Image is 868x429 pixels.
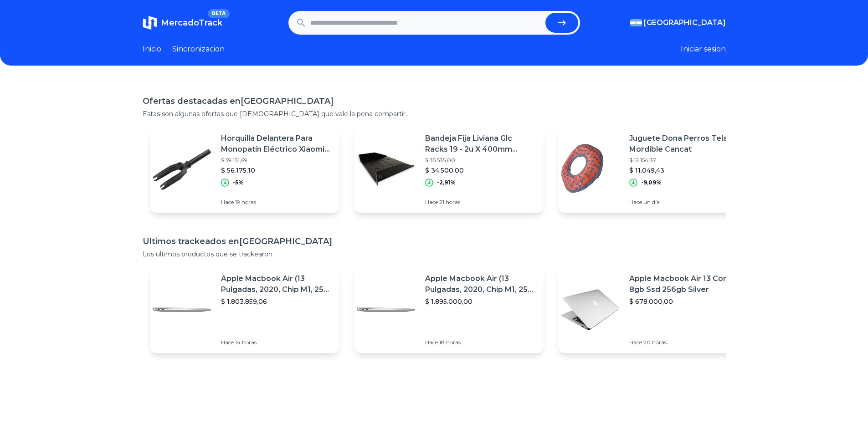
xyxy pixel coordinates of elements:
img: Featured image [354,138,418,201]
p: -9,09% [641,179,662,186]
img: Featured image [354,278,418,342]
img: Featured image [558,138,622,201]
p: Hace un día [629,199,740,206]
a: Featured imageApple Macbook Air (13 Pulgadas, 2020, Chip M1, 256 Gb De Ssd, 8 Gb De Ram) - Plata$... [354,266,544,353]
span: BETA [208,9,229,18]
a: Featured imageBandeja Fija Liviana Glc Racks 19 - 2u X 400mm C/tornillos$ 35.535,00$ 34.500,00-2,... [354,126,544,213]
p: Hace 20 horas [629,339,740,346]
p: $ 678.000,00 [629,297,740,306]
p: Juguete Dona Perros Tela Mordible Cancat [629,133,740,155]
img: Argentina [630,19,642,26]
a: Featured imageApple Macbook Air (13 Pulgadas, 2020, Chip M1, 256 Gb De Ssd, 8 Gb De Ram) - Plata$... [150,266,339,353]
p: $ 12.154,37 [629,157,740,164]
p: Hace 19 horas [221,199,332,206]
p: $ 11.049,43 [629,166,740,175]
a: Featured imageHorquilla Delantera Para Monopatín Eléctrico Xiaomi Foston$ 59.131,69$ 56.175,10-5%... [150,126,339,213]
img: Featured image [558,278,622,342]
p: Hace 18 horas [425,339,536,346]
span: MercadoTrack [161,18,222,28]
p: $ 1.895.000,00 [425,297,536,306]
p: $ 35.535,00 [425,157,536,164]
p: Los ultimos productos que se trackearon. [143,250,726,259]
a: MercadoTrackBETA [143,15,222,30]
p: -5% [233,179,244,186]
img: MercadoTrack [143,15,157,30]
p: $ 34.500,00 [425,166,536,175]
p: Hace 21 horas [425,199,536,206]
p: $ 56.175,10 [221,166,332,175]
button: [GEOGRAPHIC_DATA] [630,17,726,28]
p: $ 59.131,69 [221,157,332,164]
p: Hace 14 horas [221,339,332,346]
p: Apple Macbook Air (13 Pulgadas, 2020, Chip M1, 256 Gb De Ssd, 8 Gb De Ram) - Plata [425,273,536,295]
h1: Ultimos trackeados en [GEOGRAPHIC_DATA] [143,235,726,248]
p: Estas son algunas ofertas que [DEMOGRAPHIC_DATA] que vale la pena compartir. [143,109,726,118]
a: Featured imageJuguete Dona Perros Tela Mordible Cancat$ 12.154,37$ 11.049,43-9,09%Hace un día [558,126,748,213]
span: [GEOGRAPHIC_DATA] [644,17,726,28]
a: Sincronizacion [172,44,225,55]
p: Apple Macbook Air 13 Core I5 8gb Ssd 256gb Silver [629,273,740,295]
img: Featured image [150,278,214,342]
p: Apple Macbook Air (13 Pulgadas, 2020, Chip M1, 256 Gb De Ssd, 8 Gb De Ram) - Plata [221,273,332,295]
p: $ 1.803.859,06 [221,297,332,306]
p: Bandeja Fija Liviana Glc Racks 19 - 2u X 400mm C/tornillos [425,133,536,155]
button: Iniciar sesion [681,44,726,55]
p: Horquilla Delantera Para Monopatín Eléctrico Xiaomi Foston [221,133,332,155]
a: Featured imageApple Macbook Air 13 Core I5 8gb Ssd 256gb Silver$ 678.000,00Hace 20 horas [558,266,748,353]
a: Inicio [143,44,161,55]
img: Featured image [150,138,214,201]
h1: Ofertas destacadas en [GEOGRAPHIC_DATA] [143,95,726,107]
p: -2,91% [437,179,456,186]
